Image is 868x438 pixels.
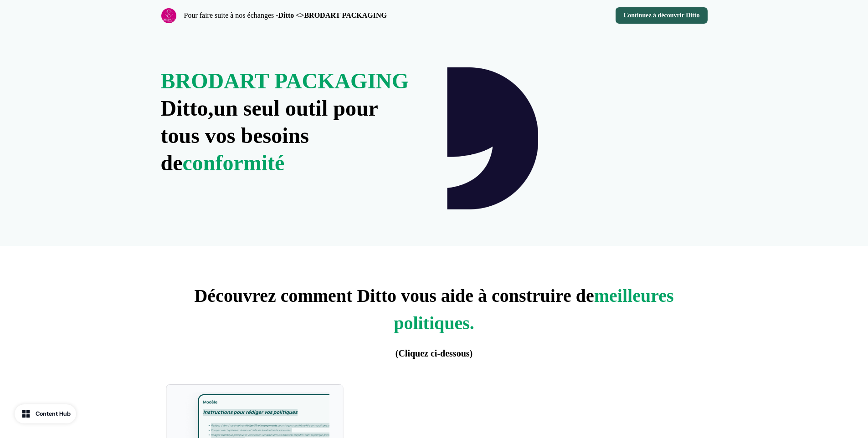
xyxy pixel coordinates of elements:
[394,285,673,333] span: meilleures politiques.
[161,96,378,175] strong: un seul outil pour tous vos besoins de
[15,404,76,423] button: Content Hub
[161,282,708,364] p: Découvrez comment Ditto vous aide à construire de
[395,348,473,358] span: (Cliquez ci-dessous)
[278,11,387,19] strong: Ditto <>BRODART PACKAGING
[36,409,71,418] div: Content Hub
[184,10,387,21] p: Pour faire suite à nos échanges -
[161,67,421,177] p: Ditto,
[183,151,285,175] span: conformité
[161,69,409,93] span: BRODART PACKAGING
[616,7,707,24] button: Continuez à découvrir Ditto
